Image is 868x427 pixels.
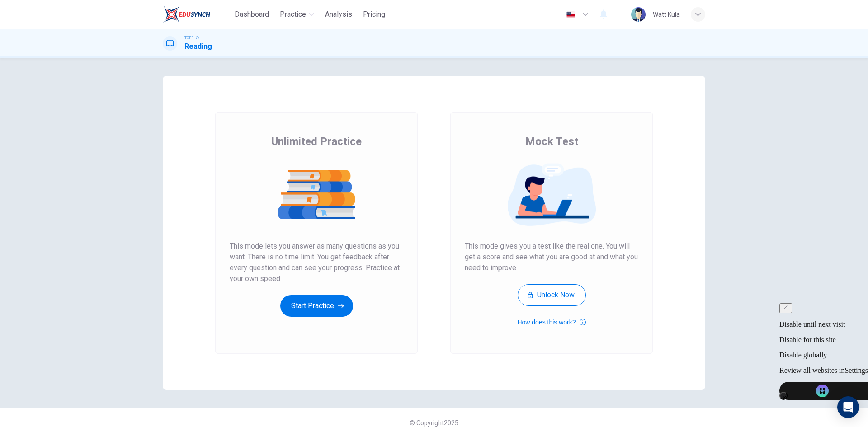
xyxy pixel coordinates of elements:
button: Analysis [321,6,356,23]
button: Unlock Now [518,284,586,306]
span: Practice [280,9,306,20]
img: en [565,11,576,18]
div: Open Intercom Messenger [837,396,859,418]
img: Profile picture [631,7,646,22]
span: Dashboard [235,9,269,20]
div: Watt Kula [653,9,680,20]
span: Analysis [325,9,352,20]
img: EduSynch logo [163,5,210,23]
span: Unlimited Practice [271,134,362,149]
button: Start Practice [280,295,353,317]
span: TOEFL® [184,35,199,41]
h1: Reading [184,41,212,52]
span: Pricing [363,9,385,20]
span: This mode lets you answer as many questions as you want. There is no time limit. You get feedback... [230,241,403,284]
span: © Copyright 2025 [410,419,458,427]
a: EduSynch logo [163,5,231,23]
span: Mock Test [525,134,578,149]
button: Practice [276,6,318,23]
span: This mode gives you a test like the real one. You will get a score and see what you are good at a... [465,241,638,273]
button: How does this work? [517,317,585,328]
button: Pricing [359,6,389,23]
button: Dashboard [231,6,273,23]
